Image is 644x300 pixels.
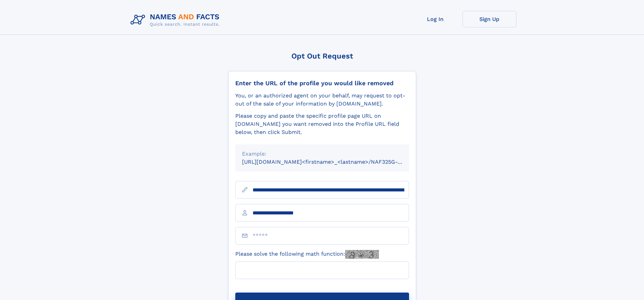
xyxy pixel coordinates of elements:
[242,159,422,165] small: [URL][DOMAIN_NAME]<firstname>_<lastname>/NAF325G-xxxxxxxx
[242,150,402,158] div: Example:
[235,112,409,136] div: Please copy and paste the specific profile page URL on [DOMAIN_NAME] you want removed into the Pr...
[462,11,517,27] a: Sign Up
[128,11,225,29] img: Logo Names and Facts
[228,52,416,60] div: Opt Out Request
[408,11,462,27] a: Log In
[235,79,409,87] div: Enter the URL of the profile you would like removed
[235,92,409,108] div: You, or an authorized agent on your behalf, may request to opt-out of the sale of your informatio...
[235,250,379,259] label: Please solve the following math function:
